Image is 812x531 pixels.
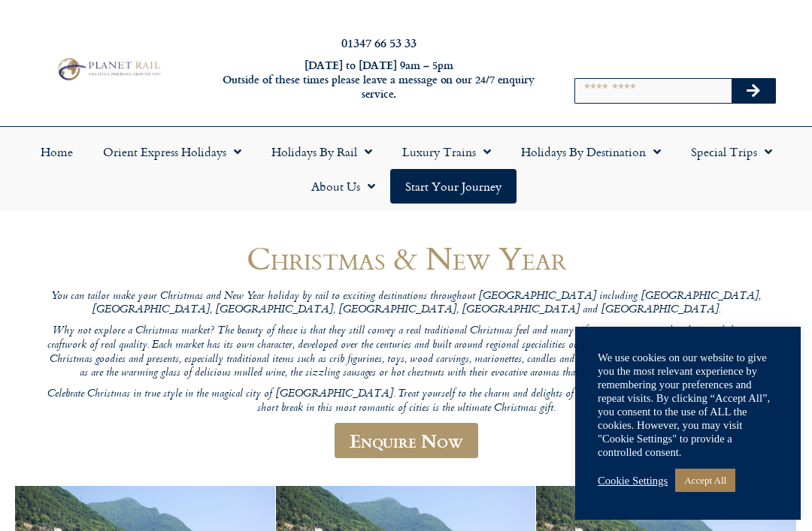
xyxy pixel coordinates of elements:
a: Start your Journey [390,169,517,204]
h6: [DATE] to [DATE] 9am – 5pm Outside of these times please leave a message on our 24/7 enquiry serv... [220,59,538,101]
a: Orient Express Holidays [88,134,256,169]
div: We use cookies on our website to give you the most relevant experience by remembering your prefer... [598,351,778,459]
button: Search [732,79,775,103]
img: Planet Rail Train Holidays Logo [53,56,163,83]
a: 01347 66 53 33 [341,34,417,51]
a: Cookie Settings [598,474,668,487]
a: Special Trips [676,134,787,169]
h1: Christmas & New Year [45,240,767,276]
a: About Us [296,169,390,204]
a: Accept All [675,469,735,492]
p: Why not explore a Christmas market? The beauty of these is that they still convey a real traditio... [45,324,767,381]
nav: Menu [8,134,804,204]
a: Holidays by Rail [256,134,387,169]
a: Luxury Trains [387,134,506,169]
p: Celebrate Christmas in true style in the magical city of [GEOGRAPHIC_DATA]. Treat yourself to the... [45,388,767,415]
a: Holidays by Destination [506,134,676,169]
a: Enquire Now [335,423,478,458]
a: Home [26,134,88,169]
p: You can tailor make your Christmas and New Year holiday by rail to exciting destinations througho... [45,290,767,318]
